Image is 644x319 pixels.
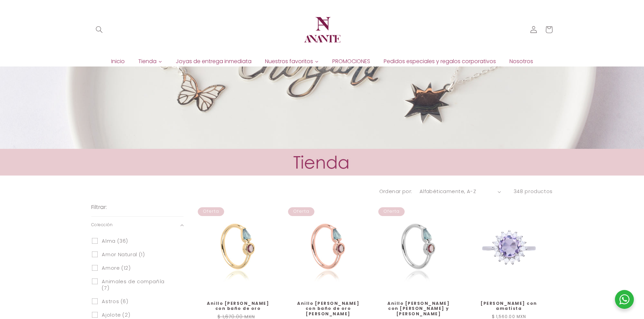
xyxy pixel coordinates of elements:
a: Nosotros [503,56,540,67]
h2: Filtrar: [91,203,107,211]
span: Inicio [111,58,125,65]
a: Inicio [104,56,132,67]
a: Anante Joyería | Diseño en plata y oro [299,7,345,53]
a: [PERSON_NAME] con amatista [472,301,546,311]
span: Nuestros favoritos [265,58,313,65]
span: 348 productos [514,188,553,195]
summary: Búsqueda [91,22,107,37]
a: PROMOCIONES [326,56,377,67]
a: Pedidos especiales y regalos corporativos [377,56,503,67]
a: Anillo [PERSON_NAME] con [PERSON_NAME] y [PERSON_NAME] [382,301,455,317]
a: Nuestros favoritos [258,56,326,67]
span: Alma (36) [102,238,128,244]
span: Amore (12) [102,265,130,271]
span: PROMOCIONES [332,58,370,65]
a: Anillo [PERSON_NAME] con baño de oro [201,301,275,311]
span: Ajolote (2) [102,312,130,318]
img: Anante Joyería | Diseño en plata y oro [302,9,342,50]
span: Tienda [138,58,157,65]
summary: Colección (0 seleccionado) [91,217,184,233]
a: Tienda [132,56,169,67]
span: Astros (6) [102,298,128,305]
span: Amor Natural (1) [102,251,145,258]
label: Ordenar por: [379,188,412,195]
span: Joyas de entrega inmediata [176,58,252,65]
a: Joyas de entrega inmediata [169,56,258,67]
span: Animales de compañía (7) [102,278,173,291]
span: Pedidos especiales y regalos corporativos [384,58,496,65]
span: Nosotros [509,58,533,65]
a: Anillo [PERSON_NAME] con baño de oro [PERSON_NAME] [292,301,365,317]
span: Colección [91,222,113,228]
